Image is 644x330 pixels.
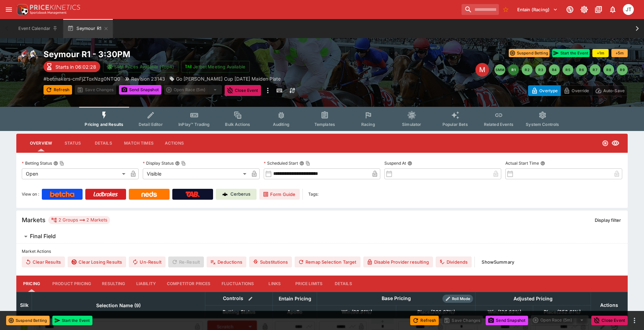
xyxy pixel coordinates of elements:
span: Win(99.91%) [334,308,379,316]
button: Start the Event [552,49,590,57]
span: Place(252.61%) [536,308,588,316]
button: No Bookmarks [500,4,511,15]
button: Send Snapshot [486,316,528,325]
div: 2 Groups 2 Markets [51,216,107,224]
span: Racing [361,122,375,127]
img: PriceKinetics [30,5,80,10]
button: Product Pricing [47,276,97,292]
h2: Copy To Clipboard [43,49,336,60]
button: Display filter [591,215,625,226]
div: Josh Tanner [623,4,634,15]
button: Liability [131,276,161,292]
button: Match Times [119,135,159,151]
button: Betting StatusCopy To Clipboard [53,161,58,166]
button: Documentation [592,3,605,16]
button: R9 [617,64,628,75]
p: Betting Status [22,160,52,166]
th: Actions [591,292,627,318]
em: ( 99.91 %) [351,308,371,316]
p: Scheduled Start [264,160,298,166]
img: TabNZ [186,192,200,197]
label: View on : [22,189,39,200]
button: Disable Provider resulting [363,257,433,267]
button: more [264,85,272,96]
p: Display Status [143,160,174,166]
button: Refresh [410,316,439,325]
div: Open [22,168,128,179]
span: Re-Result [168,257,204,267]
button: R7 [590,64,601,75]
img: Ladbrokes [93,192,118,197]
span: Selection Name (9) [89,301,148,310]
button: Refresh [43,85,72,95]
span: Simulator [402,122,421,127]
span: Bulk Actions [225,122,250,127]
h6: Final Field [30,233,56,240]
button: +5m [611,49,628,57]
button: Actual Start Time [540,161,545,166]
img: Betcha [50,192,74,197]
a: Cerberus [216,189,257,200]
div: Go Seymour Seymour Cup Oct 12 Maiden Plate [169,75,281,82]
button: R6 [576,64,587,75]
span: Roll Mode [449,296,473,302]
button: Links [259,276,290,292]
span: Popular Bets [442,122,468,127]
p: Overtype [539,87,558,94]
p: Copy To Clipboard [43,75,120,82]
button: Jetbet Meeting Available [181,61,250,72]
button: Event Calendar [14,19,62,38]
button: Auto-Save [592,85,628,96]
img: Sportsbook Management [30,11,67,14]
nav: pagination navigation [494,64,628,75]
span: Templates [314,122,335,127]
div: Edit Meeting [475,63,489,77]
span: Win(126.93%) [480,308,528,316]
button: open drawer [3,3,15,16]
button: Display StatusCopy To Clipboard [175,161,180,166]
button: Close Event [225,85,261,96]
button: R3 [535,64,546,75]
button: Copy To Clipboard [306,161,310,166]
button: Suspend At [407,161,412,166]
th: Controls [205,292,273,305]
button: Send Snapshot [119,85,161,95]
button: Details [328,276,359,292]
img: Neds [141,192,157,197]
img: horse_racing.png [16,49,38,71]
button: Overtype [528,85,561,96]
th: Apollo [273,305,317,318]
div: Event type filters [79,107,564,131]
em: ( 126.93 %) [497,308,521,316]
button: Seymour R1 [63,19,113,38]
div: Start From [528,85,628,96]
th: Silk [17,292,32,318]
p: Actual Start Time [505,160,539,166]
p: Override [572,87,589,94]
button: Scheduled StartCopy To Clipboard [299,161,304,166]
img: jetbet-logo.svg [185,63,192,70]
img: Cerberus [222,192,228,197]
h5: Markets [22,216,46,224]
button: Copy To Clipboard [181,161,186,166]
button: Remap Selection Target [295,257,361,267]
button: Competitor Prices [161,276,216,292]
button: R8 [603,64,614,75]
p: Revision 23143 [131,75,165,82]
button: Dividends [436,257,472,267]
span: System Controls [526,122,559,127]
p: Suspend At [384,160,406,166]
svg: Visible [611,139,620,147]
button: Un-Result [129,257,165,267]
button: Resulting [97,276,130,292]
label: Tags: [308,189,318,200]
button: more [630,316,639,325]
button: Substitutions [249,257,292,267]
button: R2 [522,64,533,75]
button: R1 [508,64,519,75]
button: Suspend Betting [6,316,50,325]
span: Auditing [273,122,290,127]
img: PriceKinetics Logo [15,3,29,16]
div: Visible [143,168,249,179]
button: Override [560,85,592,96]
